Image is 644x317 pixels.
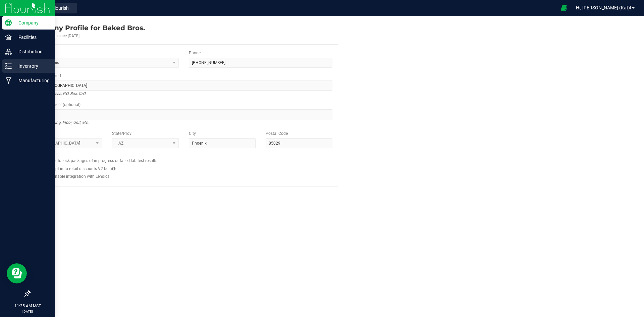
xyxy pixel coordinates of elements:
[35,81,332,91] input: Address
[12,48,52,56] p: Distribution
[189,130,196,137] label: City
[35,90,86,98] i: Street address, P.O. Box, C/O
[112,130,131,137] label: State/Prov
[30,23,145,33] div: Baked Bros.
[3,309,52,314] p: [DATE]
[3,303,52,309] p: 11:35 AM MST
[576,5,631,10] span: Hi, [PERSON_NAME] (Kat)!
[12,76,52,85] p: Manufacturing
[556,1,572,14] span: Open Ecommerce Menu
[5,48,12,55] inline-svg: Distribution
[5,34,12,41] inline-svg: Facilities
[53,158,157,164] label: Auto-lock packages of in-progress or failed lab test results
[35,118,89,126] i: Suite, Building, Floor, Unit, etc.
[12,19,52,27] p: Company
[266,130,288,137] label: Postal Code
[35,109,332,119] input: Suite, Building, Unit, etc.
[53,166,115,172] label: Opt in to retail discounts V2 beta
[30,33,145,39] div: Account active since [DATE]
[53,173,110,179] label: Enable integration with Lendica
[7,263,27,283] iframe: Resource center
[12,62,52,70] p: Inventory
[12,33,52,41] p: Facilities
[189,58,332,68] input: (123) 456-7890
[5,77,12,84] inline-svg: Manufacturing
[266,138,332,148] input: Postal Code
[189,50,201,56] label: Phone
[5,19,12,26] inline-svg: Company
[5,63,12,69] inline-svg: Inventory
[189,138,256,148] input: City
[35,102,80,108] label: Address Line 2 (optional)
[35,153,332,158] h2: Configs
